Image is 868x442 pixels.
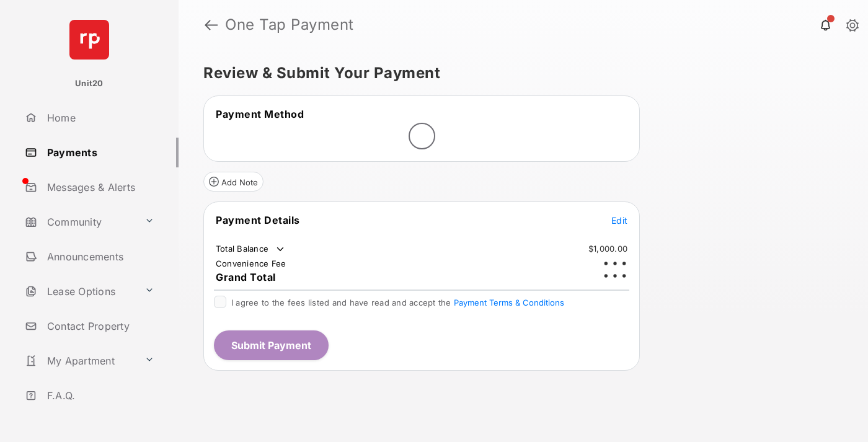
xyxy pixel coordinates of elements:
[231,298,564,307] span: I agree to the fees listed and have read and accept the
[20,138,179,167] a: Payments
[20,172,179,202] a: Messages & Alerts
[20,381,179,410] a: F.A.Q.
[20,311,179,341] a: Contact Property
[215,243,286,255] td: Total Balance
[203,66,833,81] h5: Review & Submit Your Payment
[20,346,139,376] a: My Apartment
[225,17,354,32] strong: One Tap Payment
[215,258,287,269] td: Convenience Fee
[611,215,627,226] span: Edit
[20,207,139,237] a: Community
[69,20,109,60] img: svg+xml;base64,PHN2ZyB4bWxucz0iaHR0cDovL3d3dy53My5vcmcvMjAwMC9zdmciIHdpZHRoPSI2NCIgaGVpZ2h0PSI2NC...
[611,214,627,226] button: Edit
[214,330,329,360] button: Submit Payment
[20,103,179,133] a: Home
[20,242,179,272] a: Announcements
[20,276,139,306] a: Lease Options
[216,108,304,120] span: Payment Method
[216,214,300,226] span: Payment Details
[75,77,104,90] p: Unit20
[216,271,276,283] span: Grand Total
[588,243,628,254] td: $1,000.00
[203,172,263,192] button: Add Note
[454,298,564,307] button: I agree to the fees listed and have read and accept the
